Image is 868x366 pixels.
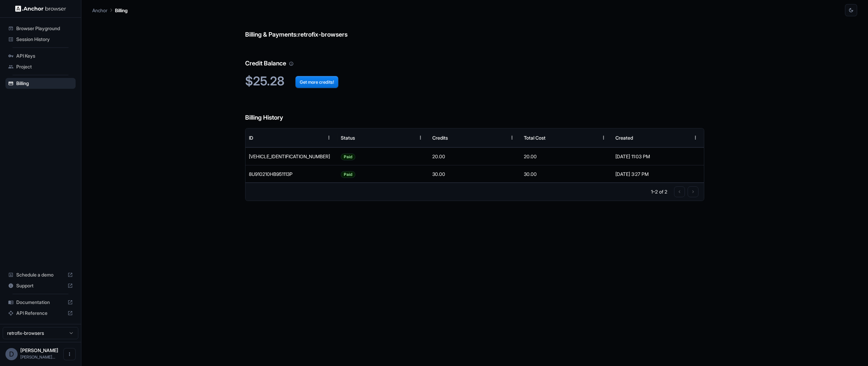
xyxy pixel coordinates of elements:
[615,165,700,183] div: [DATE] 3:27 PM
[20,354,55,360] span: daniel@retrofix.ai
[402,131,414,144] button: Sort
[429,147,520,165] div: 20.00
[245,165,337,183] div: 8U910210HB951113P
[245,99,704,123] h6: Billing History
[341,148,355,165] span: Paid
[289,61,294,66] svg: Your credit balance will be consumed as you use the API. Visit the usage page to view a breakdown...
[5,50,76,61] div: API Keys
[585,131,597,144] button: Sort
[429,165,520,183] div: 30.00
[506,131,518,144] button: Menu
[16,80,73,87] span: Billing
[16,53,73,59] span: API Keys
[16,25,73,32] span: Browser Playground
[249,135,253,141] div: ID
[16,310,65,317] span: API Reference
[16,63,73,70] span: Project
[245,74,704,88] h2: $25.28
[341,135,355,141] div: Status
[689,131,702,144] button: Menu
[524,135,546,141] div: Total Cost
[677,131,689,144] button: Sort
[5,34,76,45] div: Session History
[414,131,427,144] button: Menu
[5,297,76,308] div: Documentation
[92,6,127,14] nav: breadcrumb
[20,347,58,353] span: Daniel Portela
[494,131,506,144] button: Sort
[520,147,612,165] div: 20.00
[63,348,76,360] button: Open menu
[16,299,65,306] span: Documentation
[323,131,335,144] button: Menu
[245,45,704,68] h6: Credit Balance
[520,165,612,183] div: 30.00
[597,131,610,144] button: Menu
[311,131,323,144] button: Sort
[245,147,337,165] div: 08T95262MW0586048
[5,269,76,280] div: Schedule a demo
[5,308,76,319] div: API Reference
[16,282,65,289] span: Support
[5,78,76,89] div: Billing
[5,23,76,34] div: Browser Playground
[651,188,667,195] p: 1–2 of 2
[16,36,73,43] span: Session History
[5,348,18,360] div: D
[245,16,704,40] h6: Billing & Payments: retrofix-browsers
[432,135,448,141] div: Credits
[341,166,355,183] span: Paid
[295,76,338,88] button: Get more credits!
[15,5,66,12] img: Anchor Logo
[615,148,700,165] div: [DATE] 11:03 PM
[615,135,633,141] div: Created
[16,271,65,278] span: Schedule a demo
[5,280,76,291] div: Support
[92,7,107,14] p: Anchor
[115,7,127,14] p: Billing
[5,61,76,72] div: Project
